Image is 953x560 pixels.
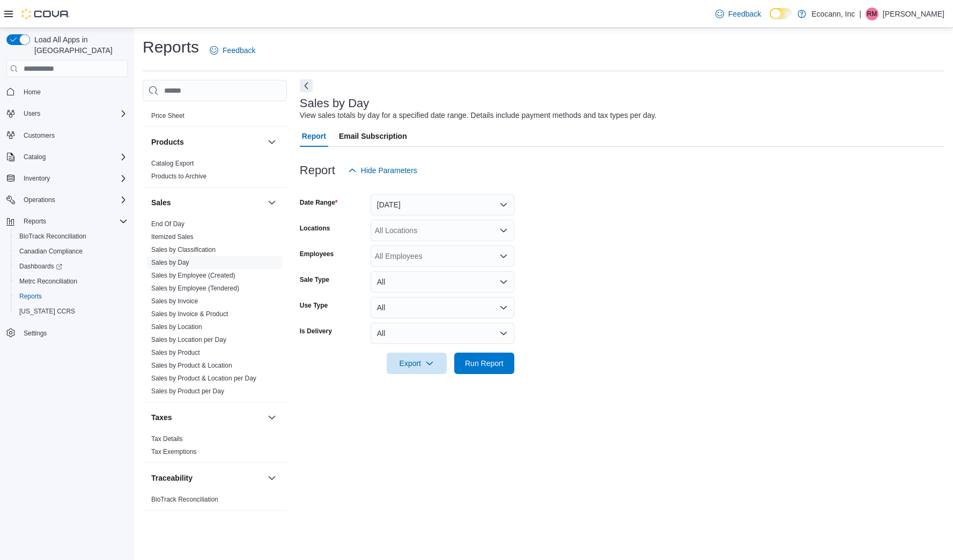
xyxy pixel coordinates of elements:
[151,473,263,483] button: Traceability
[151,412,172,423] h3: Taxes
[15,245,128,258] span: Canadian Compliance
[24,217,46,226] span: Reports
[300,164,335,177] h3: Report
[15,305,128,318] span: Washington CCRS
[770,8,792,19] input: Dark Mode
[24,131,55,140] span: Customers
[151,272,235,279] a: Sales by Employee (Created)
[11,259,132,274] a: Dashboards
[24,88,41,96] span: Home
[151,349,200,356] a: Sales by Product
[15,245,87,258] a: Canadian Compliance
[883,8,944,20] p: [PERSON_NAME]
[19,107,45,120] button: Users
[151,137,263,147] button: Products
[867,8,877,20] span: RM
[143,432,287,462] div: Taxes
[866,8,878,20] div: Ray Markland
[19,129,59,142] a: Customers
[11,229,132,244] button: BioTrack Reconciliation
[2,106,132,121] button: Users
[19,86,45,99] a: Home
[265,196,278,209] button: Sales
[499,252,508,260] button: Open list of options
[19,193,128,206] span: Operations
[151,435,183,443] a: Tax Details
[19,292,42,301] span: Reports
[2,84,132,99] button: Home
[300,224,330,233] label: Locations
[19,277,77,286] span: Metrc Reconciliation
[11,244,132,259] button: Canadian Compliance
[361,165,417,176] span: Hide Parameters
[265,411,278,424] button: Taxes
[143,157,287,187] div: Products
[19,151,50,163] button: Catalog
[339,125,407,147] span: Email Subscription
[393,353,440,374] span: Export
[24,174,50,183] span: Inventory
[15,275,82,288] a: Metrc Reconciliation
[205,40,260,61] a: Feedback
[151,285,239,292] a: Sales by Employee (Tendered)
[151,233,194,241] a: Itemized Sales
[24,153,46,161] span: Catalog
[151,473,193,483] h3: Traceability
[19,107,128,120] span: Users
[6,79,128,369] nav: Complex example
[143,493,287,510] div: Traceability
[24,196,55,204] span: Operations
[30,34,128,56] span: Load All Apps in [GEOGRAPHIC_DATA]
[2,214,132,229] button: Reports
[151,412,263,423] button: Taxes
[465,358,504,369] span: Run Report
[371,297,514,318] button: All
[19,85,128,98] span: Home
[151,259,189,266] a: Sales by Day
[19,172,128,185] span: Inventory
[19,307,75,316] span: [US_STATE] CCRS
[2,171,132,186] button: Inventory
[302,125,326,147] span: Report
[143,109,287,126] div: Pricing
[371,323,514,344] button: All
[2,150,132,165] button: Catalog
[19,232,86,241] span: BioTrack Reconciliation
[151,336,226,344] a: Sales by Location per Day
[15,230,91,243] a: BioTrack Reconciliation
[2,192,132,207] button: Operations
[300,250,334,258] label: Employees
[151,112,184,120] a: Price Sheet
[19,193,60,206] button: Operations
[151,197,171,208] h3: Sales
[223,45,255,56] span: Feedback
[811,8,855,20] p: Ecocann, Inc
[265,472,278,484] button: Traceability
[15,260,67,273] a: Dashboards
[19,172,54,185] button: Inventory
[151,448,197,456] a: Tax Exemptions
[19,215,128,228] span: Reports
[300,79,313,92] button: Next
[19,327,51,340] a: Settings
[387,353,447,374] button: Export
[15,290,46,303] a: Reports
[24,109,40,118] span: Users
[151,323,202,331] a: Sales by Location
[15,275,128,288] span: Metrc Reconciliation
[728,9,761,19] span: Feedback
[859,8,861,20] p: |
[15,305,79,318] a: [US_STATE] CCRS
[143,218,287,402] div: Sales
[2,128,132,143] button: Customers
[19,262,62,271] span: Dashboards
[151,496,218,503] a: BioTrack Reconciliation
[24,329,47,338] span: Settings
[300,327,332,335] label: Is Delivery
[151,220,184,228] a: End Of Day
[151,197,263,208] button: Sales
[499,226,508,235] button: Open list of options
[151,297,198,305] a: Sales by Invoice
[300,198,338,207] label: Date Range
